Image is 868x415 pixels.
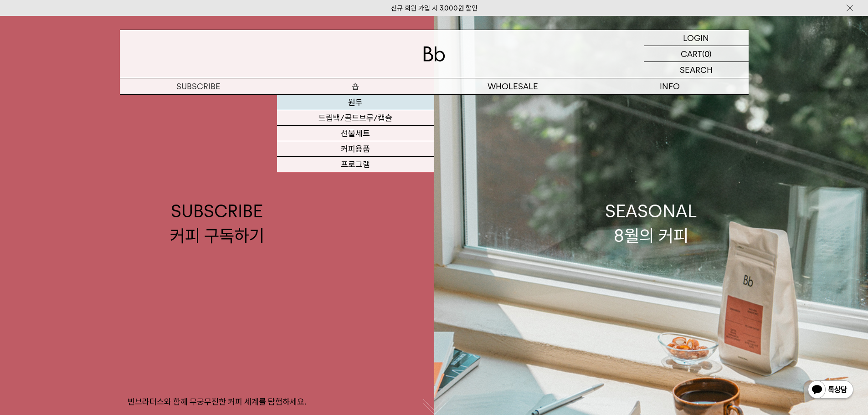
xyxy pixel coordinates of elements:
[423,46,445,61] img: 로고
[170,199,264,247] div: SUBSCRIBE 커피 구독하기
[681,46,702,61] p: CART
[434,78,591,94] p: WHOLESALE
[391,4,478,12] a: 신규 회원 가입 시 3,000원 할인
[807,379,854,401] img: 카카오톡 채널 1:1 채팅 버튼
[277,126,434,141] a: 선물세트
[277,95,434,110] a: 원두
[702,46,712,61] p: (0)
[683,30,709,46] p: LOGIN
[644,46,749,62] a: CART (0)
[644,30,749,46] a: LOGIN
[277,78,434,94] a: 숍
[120,78,277,94] a: SUBSCRIBE
[591,78,749,94] p: INFO
[605,199,697,247] div: SEASONAL 8월의 커피
[277,157,434,172] a: 프로그램
[277,110,434,126] a: 드립백/콜드브루/캡슐
[680,62,713,78] p: SEARCH
[277,141,434,157] a: 커피용품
